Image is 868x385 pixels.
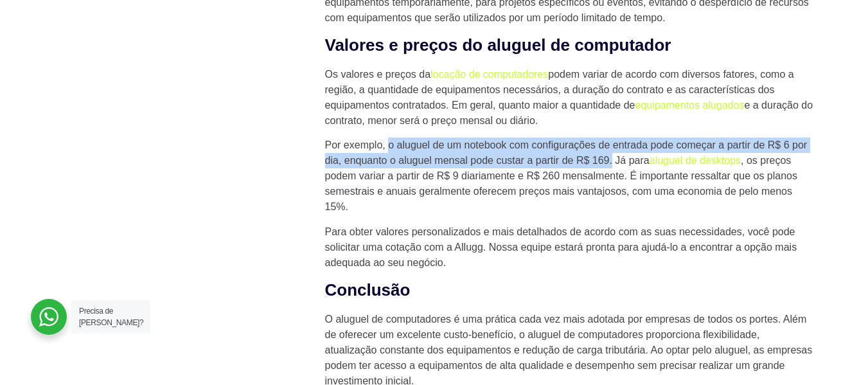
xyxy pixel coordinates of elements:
div: Widget de chat [637,220,868,385]
a: aluguel de desktops [650,155,741,166]
p: Por exemplo, o aluguel de um notebook com configurações de entrada pode começar a partir de R$ 6 ... [325,138,813,215]
a: equipamentos alugados [635,100,744,111]
p: Os valores e preços da podem variar de acordo com diversos fatores, como a região, a quantidade d... [325,67,813,129]
h2: Valores e preços do aluguel de computador [325,35,813,57]
iframe: Chat Widget [637,220,868,385]
span: Precisa de [PERSON_NAME]? [79,307,143,327]
p: Para obter valores personalizados e mais detalhados de acordo com as suas necessidades, você pode... [325,224,813,271]
a: locação de computadores [430,69,548,80]
h2: Conclusão [325,280,813,301]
